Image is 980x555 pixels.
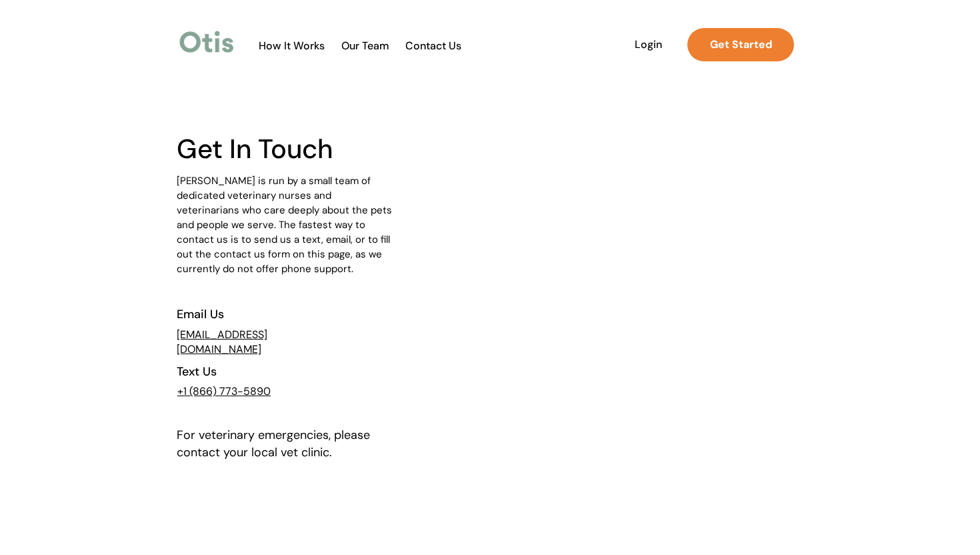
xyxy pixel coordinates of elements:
[252,39,331,52] span: How It Works
[177,174,392,275] span: [PERSON_NAME] is run by a small team of dedicated veterinary nurses and veterinarians who care de...
[177,427,370,460] span: For veterinary emergencies, please contact your local vet clinic.
[333,39,398,52] span: Our Team
[243,384,271,398] u: 5890
[177,384,243,398] a: +1 (866) 773-
[177,364,217,380] span: Text Us
[398,39,468,52] span: Contact Us
[617,38,679,51] span: Login
[687,28,794,61] a: Get Started
[710,37,772,51] strong: Get Started
[177,328,267,356] a: [EMAIL_ADDRESS][DOMAIN_NAME]
[617,28,679,61] a: Login
[252,39,331,53] a: How It Works
[177,306,224,322] span: Email Us
[398,39,468,53] a: Contact Us
[333,39,398,53] a: Our Team
[177,131,333,166] span: Get In Touch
